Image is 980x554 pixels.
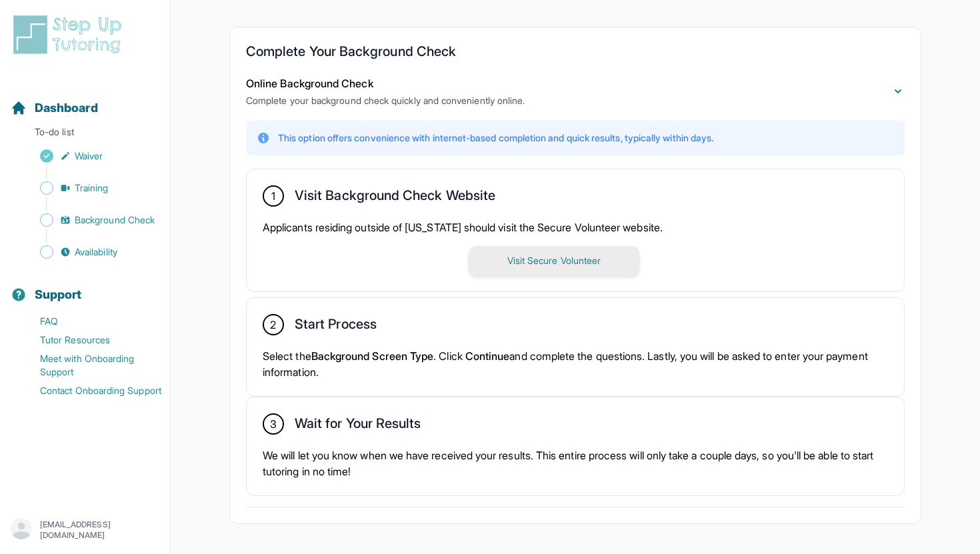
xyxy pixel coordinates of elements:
button: Dashboard [5,77,165,123]
span: 1 [271,188,275,204]
p: [EMAIL_ADDRESS][DOMAIN_NAME] [40,519,159,541]
p: Select the . Click and complete the questions. Lastly, you will be asked to enter your payment in... [263,348,888,380]
a: FAQ [11,312,170,331]
span: Training [75,181,109,195]
span: 2 [270,317,276,333]
a: Visit Secure Volunteer [469,253,639,267]
p: Applicants residing outside of [US_STATE] should visit the Secure Volunteer website. [263,219,888,235]
button: [EMAIL_ADDRESS][DOMAIN_NAME] [11,518,159,542]
a: Dashboard [11,99,98,117]
p: Complete your background check quickly and conveniently online. [246,94,525,107]
button: Support [5,264,165,309]
span: Background Screen Type [311,349,434,363]
p: To-do list [5,125,165,144]
span: Support [35,285,82,304]
span: Waiver [75,149,103,163]
span: Availability [75,245,117,259]
button: Visit Secure Volunteer [469,246,639,275]
p: We will let you know when we have received your results. This entire process will only take a cou... [263,447,888,479]
a: Availability [11,243,170,261]
span: 3 [270,416,277,432]
span: Online Background Check [246,77,373,90]
h2: Start Process [295,316,377,337]
a: Waiver [11,147,170,165]
img: logo [11,13,129,56]
h2: Visit Background Check Website [295,187,495,209]
span: Background Check [75,213,155,227]
a: Contact Onboarding Support [11,381,170,400]
button: Online Background CheckComplete your background check quickly and conveniently online. [246,75,905,107]
span: Continue [465,349,510,363]
p: This option offers convenience with internet-based completion and quick results, typically within... [278,131,713,145]
span: Dashboard [35,99,98,117]
a: Meet with Onboarding Support [11,349,170,381]
h2: Wait for Your Results [295,415,421,437]
a: Tutor Resources [11,331,170,349]
a: Training [11,179,170,197]
h2: Complete Your Background Check [246,43,905,65]
a: Background Check [11,211,170,229]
